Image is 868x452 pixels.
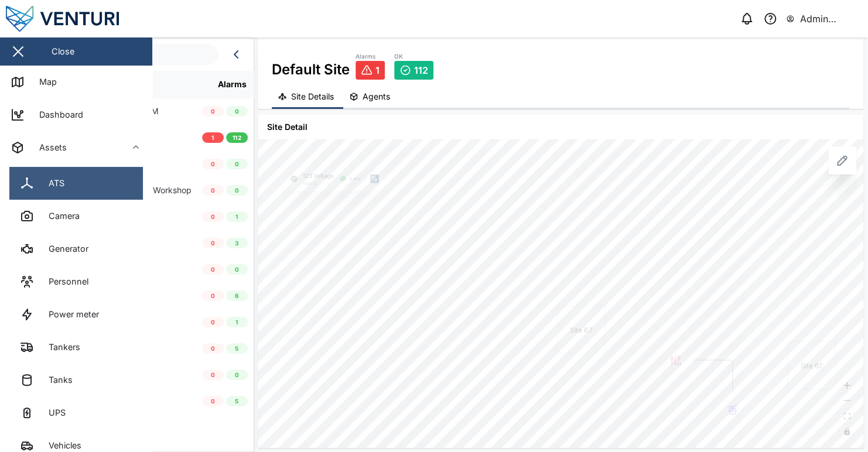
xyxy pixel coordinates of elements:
span: 0 [235,159,239,169]
div: Site Detail [258,115,863,139]
span: 6 [235,291,239,300]
a: Personnel [9,265,143,298]
div: Vehicles [40,439,81,452]
button: zoom out [839,393,855,409]
span: 1 [211,133,214,142]
div: Dashboard [30,108,83,121]
div: Assets [30,141,67,154]
div: UPS [40,406,66,419]
span: 0 [211,265,215,274]
div: Admin Zaerald Lungos [800,12,858,26]
span: 0 [211,186,215,195]
div: Power meter [40,308,99,321]
div: Default Site [272,52,350,80]
span: 0 [235,370,239,379]
span: 0 [211,370,215,379]
div: ATS [40,177,64,190]
span: 3 [235,238,238,248]
span: Site Details [291,93,334,101]
div: Map [30,76,57,88]
span: 0 [211,238,215,248]
span: Agents [363,93,390,101]
span: 0 [235,265,239,274]
span: 0 [211,344,215,353]
div: Generator [40,242,88,255]
button: toggle interactivity [839,424,855,439]
div: Personnel [40,275,88,288]
a: ATS [9,167,143,200]
div: Tankers [40,341,80,354]
img: Main Logo [6,6,158,32]
span: 5 [235,396,238,406]
span: 0 [211,317,215,327]
button: fit view [839,409,855,424]
a: 1 [356,61,385,80]
a: Generator [9,232,143,265]
a: Power meter [9,298,143,331]
button: zoom in [839,378,855,393]
div: Close [52,45,74,58]
span: 0 [235,186,239,195]
a: Camera [9,200,143,232]
span: 0 [211,107,215,116]
span: 1 [235,212,238,221]
span: 1 [235,317,238,327]
a: Tankers [9,331,143,364]
button: Admin Zaerald Lungos [785,11,859,27]
span: 0 [235,107,239,116]
div: OK [394,52,433,61]
span: 0 [211,291,215,300]
div: Tanks [40,374,73,386]
span: 0 [211,396,215,406]
div: React Flow controls [839,378,855,439]
div: Alarms [356,52,385,61]
div: Alarms [218,78,247,91]
a: UPS [9,396,143,429]
span: 0 [211,159,215,169]
a: Tanks [9,364,143,396]
span: 112 [233,133,241,142]
span: 5 [235,344,238,353]
span: 1 [375,65,380,76]
span: 0 [211,212,215,221]
div: Camera [40,210,80,222]
span: 112 [414,65,428,76]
